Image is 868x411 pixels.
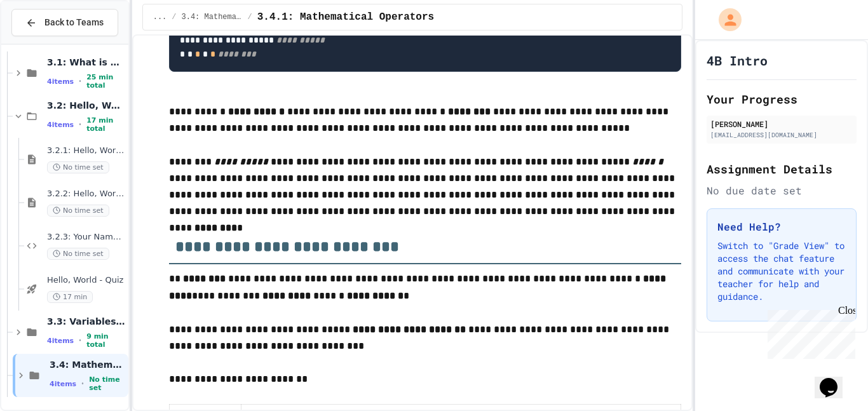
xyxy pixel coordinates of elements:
span: Hello, World - Quiz [47,275,126,286]
span: 3.3: Variables and Data Types [47,316,126,327]
div: Chat with us now!Close [5,5,88,81]
span: 3.4: Mathematical Operators [182,12,243,22]
h2: Assignment Details [707,160,857,178]
span: • [79,119,81,130]
div: No due date set [707,183,857,198]
span: ... [153,12,167,22]
span: 3.2.2: Hello, World! - Review [47,189,126,199]
span: • [81,379,84,389]
span: No time set [47,161,109,173]
span: 3.4.1: Mathematical Operators [257,10,434,25]
div: [PERSON_NAME] [710,118,853,130]
span: No time set [47,248,109,260]
span: 17 min [47,291,93,303]
div: [EMAIL_ADDRESS][DOMAIN_NAME] [710,130,853,140]
iframe: chat widget [815,360,855,398]
span: No time set [89,375,126,392]
span: / [172,12,176,22]
span: 4 items [50,380,76,388]
button: Back to Teams [11,9,118,36]
h1: 4B Intro [707,51,768,69]
span: 3.1: What is Code? [47,57,126,68]
span: 4 items [47,337,74,345]
div: My Account [705,5,745,34]
h2: Your Progress [707,90,857,108]
span: 3.4: Mathematical Operators [50,359,126,370]
span: 17 min total [86,116,126,133]
span: 3.2.3: Your Name and Favorite Movie [47,232,126,243]
span: 3.2: Hello, World! [47,100,126,111]
span: • [79,335,81,346]
span: No time set [47,205,109,217]
p: Switch to "Grade View" to access the chat feature and communicate with your teacher for help and ... [717,239,846,303]
h3: Need Help? [717,219,846,234]
span: 3.2.1: Hello, World! [47,145,126,156]
span: • [79,76,81,86]
span: 9 min total [86,332,126,349]
span: 25 min total [86,73,126,90]
span: 4 items [47,121,74,129]
iframe: chat widget [763,305,855,359]
span: / [248,12,252,22]
span: Back to Teams [44,16,104,29]
span: 4 items [47,77,74,86]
